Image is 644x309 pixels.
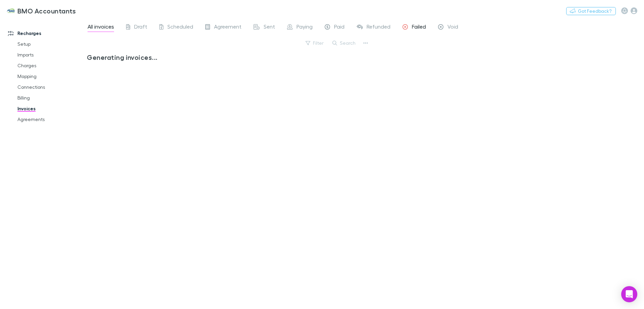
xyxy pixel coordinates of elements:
a: Agreements [11,114,91,125]
h3: BMO Accountants [17,7,76,15]
img: BMO Accountants's Logo [7,7,15,15]
span: Refunded [367,23,390,32]
button: Search [329,39,360,47]
span: Paying [297,23,313,32]
span: Sent [264,23,275,32]
a: Mapping [11,71,91,82]
span: Agreement [214,23,241,32]
a: Billing [11,92,91,103]
a: BMO Accountants [3,3,80,19]
span: Void [447,23,458,32]
button: Got Feedback? [566,7,616,15]
a: Charges [11,60,91,71]
span: Paid [334,23,344,32]
a: Recharges [1,28,91,39]
div: Open Intercom Messenger [621,286,637,302]
a: Setup [11,39,91,49]
a: Connections [11,82,91,92]
span: All invoices [88,23,114,32]
h3: Generating invoices... [87,53,365,61]
button: Filter [302,39,328,47]
span: Scheduled [167,23,193,32]
a: Imports [11,49,91,60]
span: Failed [412,23,426,32]
a: Invoices [11,103,91,114]
span: Draft [134,23,147,32]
